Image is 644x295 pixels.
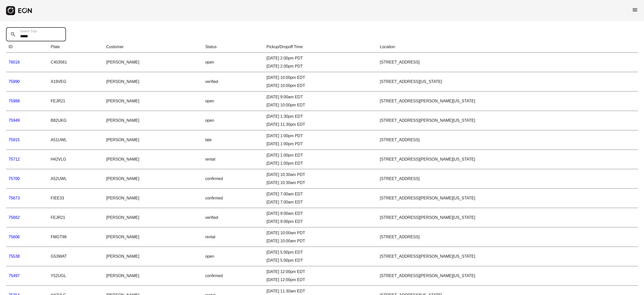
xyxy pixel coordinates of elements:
[48,92,104,111] td: FEJR21
[266,133,375,139] div: [DATE] 1:00pm PDT
[48,41,104,53] th: Plate
[377,227,638,247] td: [STREET_ADDRESS]
[9,274,20,278] a: 75497
[264,41,377,53] th: Pickup/Dropoff Time
[266,180,375,186] div: [DATE] 10:30am PDT
[203,266,264,286] td: confirmed
[203,189,264,208] td: confirmed
[104,169,203,189] td: [PERSON_NAME]
[203,208,264,227] td: verified
[104,53,203,72] td: [PERSON_NAME]
[203,72,264,92] td: verified
[377,150,638,169] td: [STREET_ADDRESS][PERSON_NAME][US_STATE]
[377,208,638,227] td: [STREET_ADDRESS][PERSON_NAME][US_STATE]
[104,266,203,286] td: [PERSON_NAME]
[377,72,638,92] td: [STREET_ADDRESS][US_STATE]
[9,99,20,103] a: 75988
[48,169,104,189] td: A52UWL
[203,150,264,169] td: rental
[6,41,48,53] th: ID
[266,269,375,275] div: [DATE] 12:00pm EDT
[377,189,638,208] td: [STREET_ADDRESS][PERSON_NAME][US_STATE]
[203,92,264,111] td: open
[266,219,375,225] div: [DATE] 9:00pm EDT
[266,63,375,69] div: [DATE] 2:00pm PDT
[266,113,375,120] div: [DATE] 1:30pm EDT
[377,92,638,111] td: [STREET_ADDRESS][PERSON_NAME][US_STATE]
[48,72,104,92] td: X19VEG
[203,130,264,150] td: late
[48,227,104,247] td: FMGT98
[104,227,203,247] td: [PERSON_NAME]
[9,118,20,123] a: 75949
[48,189,104,208] td: FIEE33
[266,160,375,166] div: [DATE] 1:00pm EDT
[9,157,20,161] a: 75712
[20,29,37,33] label: Search Trips
[266,55,375,61] div: [DATE] 2:00pm PDT
[266,83,375,89] div: [DATE] 10:00pm EDT
[266,249,375,255] div: [DATE] 5:00pm EDT
[377,41,638,53] th: Location
[377,130,638,150] td: [STREET_ADDRESS]
[104,92,203,111] td: [PERSON_NAME]
[9,138,20,142] a: 75915
[48,53,104,72] td: C403561
[9,60,20,64] a: 76016
[48,150,104,169] td: H42VLG
[48,111,104,130] td: B82UKG
[104,41,203,53] th: Customer
[104,130,203,150] td: [PERSON_NAME]
[266,102,375,108] div: [DATE] 10:00pm EDT
[9,235,20,239] a: 75606
[9,196,20,200] a: 75673
[377,111,638,130] td: [STREET_ADDRESS][PERSON_NAME][US_STATE]
[266,152,375,158] div: [DATE] 1:00pm EDT
[266,230,375,236] div: [DATE] 10:00am PDT
[203,169,264,189] td: confirmed
[266,94,375,100] div: [DATE] 9:00am EDT
[104,189,203,208] td: [PERSON_NAME]
[266,122,375,128] div: [DATE] 11:30pm EDT
[203,247,264,266] td: open
[266,191,375,197] div: [DATE] 7:00am EDT
[266,211,375,217] div: [DATE] 9:00am EDT
[48,266,104,286] td: Y52UGL
[48,208,104,227] td: FEJR21
[266,257,375,263] div: [DATE] 5:00pm EDT
[48,247,104,266] td: G53WAT
[104,72,203,92] td: [PERSON_NAME]
[632,7,638,13] span: menu
[203,53,264,72] td: open
[104,247,203,266] td: [PERSON_NAME]
[377,266,638,286] td: [STREET_ADDRESS][PERSON_NAME][US_STATE]
[203,227,264,247] td: rental
[9,176,20,181] a: 75700
[9,79,20,84] a: 75990
[266,199,375,205] div: [DATE] 7:00am EDT
[104,150,203,169] td: [PERSON_NAME]
[266,141,375,147] div: [DATE] 1:00pm PDT
[9,254,20,258] a: 75538
[266,288,375,294] div: [DATE] 11:30am EDT
[104,208,203,227] td: [PERSON_NAME]
[9,215,20,220] a: 75662
[266,238,375,244] div: [DATE] 10:00am PDT
[266,75,375,81] div: [DATE] 10:00pm EDT
[203,41,264,53] th: Status
[203,111,264,130] td: open
[377,247,638,266] td: [STREET_ADDRESS][PERSON_NAME][US_STATE]
[377,169,638,189] td: [STREET_ADDRESS]
[266,277,375,283] div: [DATE] 12:00pm EDT
[48,130,104,150] td: A51UWL
[266,172,375,178] div: [DATE] 10:30am PDT
[377,53,638,72] td: [STREET_ADDRESS]
[104,111,203,130] td: [PERSON_NAME]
